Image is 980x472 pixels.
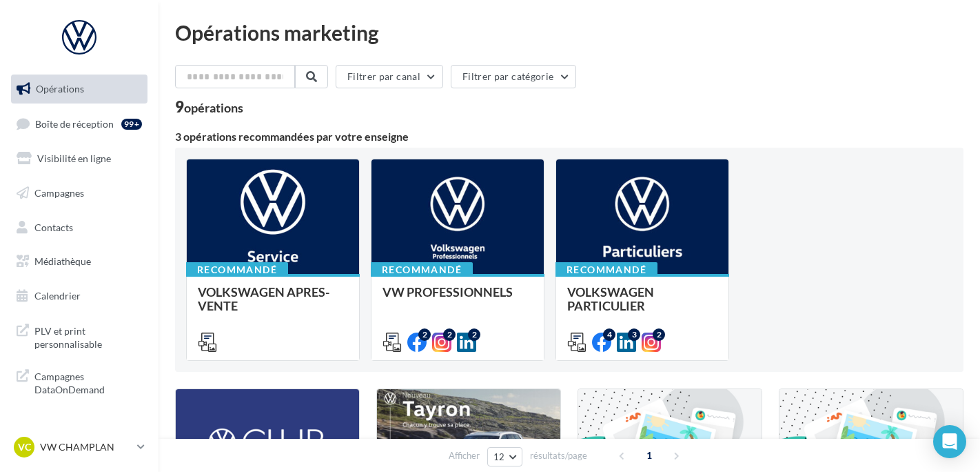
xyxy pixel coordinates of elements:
[418,328,431,341] div: 2
[933,425,966,458] div: Open Intercom Messenger
[449,449,480,462] span: Afficher
[530,449,587,462] span: résultats/page
[37,153,111,164] span: Visibilité en ligne
[11,434,147,460] a: VC VW CHAMPLAN
[175,22,963,43] div: Opérations marketing
[8,75,150,104] a: Opérations
[382,284,513,299] span: VW PROFESSIONNELS
[443,328,456,341] div: 2
[8,362,150,402] a: Campagnes DataOnDemand
[121,119,142,130] div: 99+
[487,447,522,466] button: 12
[451,65,576,88] button: Filtrer par catégorie
[555,262,657,277] div: Recommandé
[8,213,150,242] a: Contacts
[336,65,443,88] button: Filtrer par canal
[8,144,150,173] a: Visibilité en ligne
[186,262,288,277] div: Recommandé
[8,109,150,139] a: Boîte de réception99+
[34,221,73,233] span: Contacts
[628,328,640,341] div: 3
[184,101,243,114] div: opérations
[34,322,142,351] span: PLV et print personnalisable
[371,262,473,277] div: Recommandé
[8,316,150,357] a: PLV et print personnalisable
[653,328,665,341] div: 2
[8,179,150,208] a: Campagnes
[175,99,243,115] div: 9
[18,440,31,454] span: VC
[8,247,150,276] a: Médiathèque
[603,328,615,341] div: 4
[34,187,84,199] span: Campagnes
[34,367,142,397] span: Campagnes DataOnDemand
[493,451,505,462] span: 12
[36,83,84,95] span: Opérations
[638,444,660,466] span: 1
[40,440,132,454] p: VW CHAMPLAN
[34,255,91,267] span: Médiathèque
[35,117,114,129] span: Boîte de réception
[198,284,329,313] span: VOLKSWAGEN APRES-VENTE
[468,328,480,341] div: 2
[175,131,963,142] div: 3 opérations recommandées par votre enseigne
[8,282,150,311] a: Calendrier
[567,284,654,313] span: VOLKSWAGEN PARTICULIER
[34,290,81,302] span: Calendrier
